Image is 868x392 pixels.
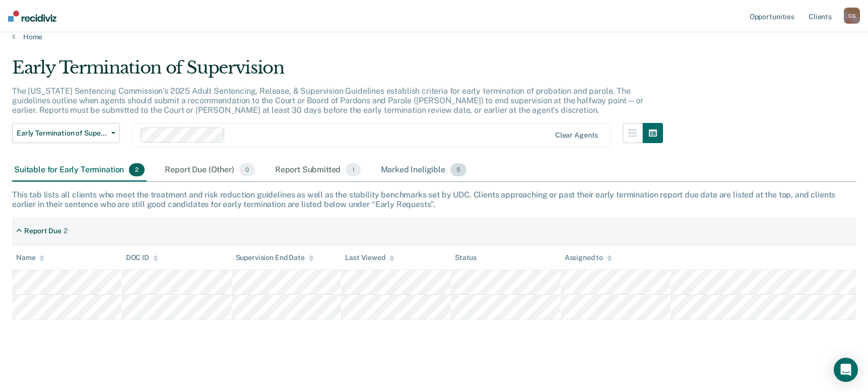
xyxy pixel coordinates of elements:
div: Last Viewed [345,253,394,262]
div: Clear agents [555,131,598,140]
div: C G [844,8,860,24]
div: Report Due [24,227,61,235]
div: DOC ID [126,253,158,262]
div: Early Termination of Supervision [12,57,663,86]
span: Early Termination of Supervision [17,129,107,138]
button: CG [844,8,860,24]
div: Marked Ineligible5 [379,159,469,181]
a: Home [12,32,856,41]
div: Name [16,253,44,262]
span: 0 [239,163,255,176]
span: 5 [450,163,466,176]
div: Status [455,253,477,262]
span: 2 [129,163,145,176]
div: Supervision End Date [236,253,314,262]
p: The [US_STATE] Sentencing Commission’s 2025 Adult Sentencing, Release, & Supervision Guidelines e... [12,86,643,115]
div: Report Due2 [12,223,72,239]
div: Assigned to [565,253,612,262]
div: Suitable for Early Termination2 [12,159,147,181]
div: 2 [63,227,68,235]
img: Recidiviz [8,11,56,22]
div: Report Due (Other)0 [163,159,256,181]
span: 1 [346,163,360,176]
div: Open Intercom Messenger [834,358,858,382]
button: Early Termination of Supervision [12,123,120,143]
div: This tab lists all clients who meet the treatment and risk reduction guidelines as well as the st... [12,190,856,209]
div: Report Submitted1 [273,159,363,181]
